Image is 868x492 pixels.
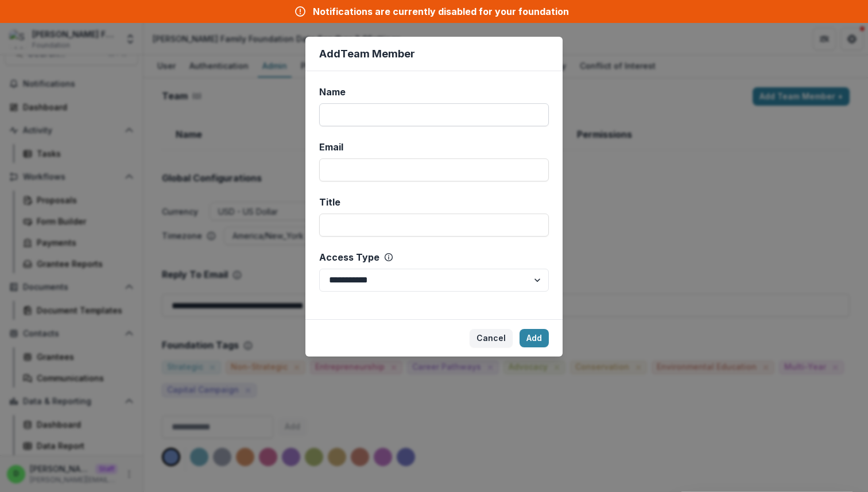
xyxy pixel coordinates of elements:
span: Title [319,195,340,209]
button: Cancel [470,329,513,347]
span: Name [319,85,346,99]
button: Add [520,329,549,347]
div: Notifications are currently disabled for your foundation [313,5,569,18]
span: Email [319,140,343,154]
header: Add Team Member [305,37,563,71]
span: Access Type [319,250,379,264]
